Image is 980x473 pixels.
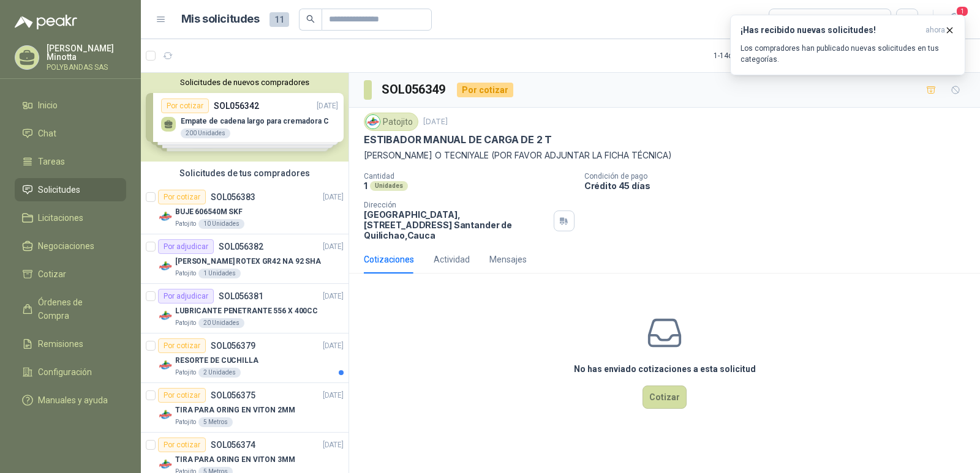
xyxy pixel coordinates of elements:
[38,296,115,322] span: Órdenes de Compra
[146,78,344,87] button: Solicitudes de nuevos compradores
[38,211,83,225] span: Licitaciones
[158,308,173,323] img: Company Logo
[323,192,344,203] p: [DATE]
[38,393,108,407] span: Manuales y ayuda
[175,256,321,267] p: [PERSON_NAME] ROTEX GR42 NA 92 SHA
[364,253,414,266] div: Cotizaciones
[175,318,196,328] p: Patojito
[382,80,447,99] h3: SOL056349
[925,25,945,35] span: ahora
[364,172,575,181] p: Cantidad
[158,239,214,254] div: Por adjudicar
[198,368,241,378] div: 2 Unidades
[219,292,263,300] p: SOL056381
[219,242,263,251] p: SOL056382
[175,269,196,278] p: Patojito
[574,362,756,376] h3: No has enviado cotizaciones a esta solicitud
[158,408,173,422] img: Company Logo
[730,15,965,75] button: ¡Has recibido nuevas solicitudes!ahora Los compradores han publicado nuevas solicitudes en tus ca...
[15,178,126,201] a: Solicitudes
[175,417,196,427] p: Patojito
[269,12,289,27] span: 11
[198,318,244,328] div: 20 Unidades
[175,404,295,416] p: TIRA PARA ORING EN VITON 2MM
[211,391,255,400] p: SOL056375
[323,390,344,401] p: [DATE]
[198,219,244,229] div: 10 Unidades
[584,172,975,181] p: Condición de pago
[47,64,126,71] p: POLYBANDAS SAS
[38,267,66,281] span: Cotizar
[15,94,126,117] a: Inicio
[141,284,349,333] a: Por adjudicarSOL056381[DATE] Company LogoLUBRICANTE PENETRANTE 556 X 400CCPatojito20 Unidades
[38,337,83,351] span: Remisiones
[777,13,802,26] div: Todas
[158,338,206,353] div: Por cotizar
[38,127,56,140] span: Chat
[38,239,94,253] span: Negociaciones
[211,193,255,201] p: SOL056383
[141,383,349,433] a: Por cotizarSOL056375[DATE] Company LogoTIRA PARA ORING EN VITON 2MMPatojito5 Metros
[175,305,318,317] p: LUBRICANTE PENETRANTE 556 X 400CC
[741,25,921,35] h3: ¡Has recibido nuevas solicitudes!
[141,162,349,185] div: Solicitudes de tus compradores
[15,150,126,173] a: Tareas
[158,209,173,224] img: Company Logo
[457,83,513,97] div: Por cotizar
[364,201,549,209] p: Dirección
[15,263,126,286] a: Cotizar
[38,155,65,168] span: Tareas
[364,181,367,191] p: 1
[158,358,173,373] img: Company Logo
[181,10,260,28] h1: Mis solicitudes
[366,115,380,128] img: Company Logo
[198,417,233,427] div: 5 Metros
[141,234,349,284] a: Por adjudicarSOL056382[DATE] Company Logo[PERSON_NAME] ROTEX GR42 NA 92 SHAPatojito1 Unidades
[306,15,315,23] span: search
[364,113,418,131] div: Patojito
[714,46,785,65] div: 1 - 14 de 14
[211,341,255,350] p: SOL056379
[38,183,80,196] span: Solicitudes
[158,438,206,452] div: Por cotizar
[38,99,58,112] span: Inicio
[141,333,349,383] a: Por cotizarSOL056379[DATE] Company LogoRESORTE DE CUCHILLAPatojito2 Unidades
[956,6,969,17] span: 1
[15,206,126,229] a: Licitaciones
[175,355,258,367] p: RESORTE DE CUCHILLA
[141,73,349,162] div: Solicitudes de nuevos compradoresPor cotizarSOL056342[DATE] Empate de cadena largo para cremadora...
[364,133,552,146] p: ESTIBADOR MANUAL DE CARGA DE 2 T
[158,190,206,204] div: Por cotizar
[38,365,92,379] span: Configuración
[364,209,549,240] p: [GEOGRAPHIC_DATA], [STREET_ADDRESS] Santander de Quilichao , Cauca
[741,43,955,65] p: Los compradores han publicado nuevas solicitudes en tus categorías.
[643,385,687,409] button: Cotizar
[15,389,126,412] a: Manuales y ayuda
[364,149,965,162] p: [PERSON_NAME] O TECNIYALE (POR FAVOR ADJUNTAR LA FICHA TÉCNICA)
[47,44,126,61] p: [PERSON_NAME] Minotta
[489,253,527,266] div: Mensajes
[323,241,344,253] p: [DATE]
[141,185,349,234] a: Por cotizarSOL056383[DATE] Company LogoBUJE 606540M SKFPatojito10 Unidades
[15,122,126,145] a: Chat
[158,457,173,472] img: Company Logo
[434,253,470,266] div: Actividad
[423,116,448,128] p: [DATE]
[175,368,196,378] p: Patojito
[158,388,206,403] div: Por cotizar
[943,9,965,31] button: 1
[15,15,77,29] img: Logo peakr
[584,181,975,191] p: Crédito 45 días
[175,206,243,218] p: BUJE 606540M SKF
[15,360,126,384] a: Configuración
[175,219,196,229] p: Patojito
[15,291,126,327] a: Órdenes de Compra
[370,181,408,191] div: Unidades
[15,234,126,258] a: Negociaciones
[323,439,344,451] p: [DATE]
[158,259,173,274] img: Company Logo
[323,340,344,352] p: [DATE]
[323,291,344,302] p: [DATE]
[175,454,295,466] p: TIRA PARA ORING EN VITON 3MM
[198,269,241,278] div: 1 Unidades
